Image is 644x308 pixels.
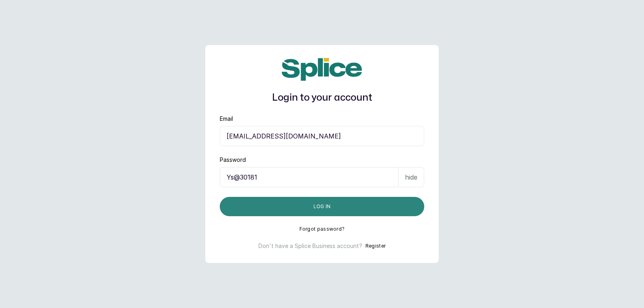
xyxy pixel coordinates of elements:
[220,126,424,146] input: email@acme.com
[220,115,233,123] label: Email
[299,226,345,232] button: Forgot password?
[258,242,362,250] p: Don't have a Splice Business account?
[220,197,424,216] button: Log in
[405,172,417,182] p: hide
[365,242,386,250] button: Register
[220,156,246,164] label: Password
[220,91,424,105] h1: Login to your account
